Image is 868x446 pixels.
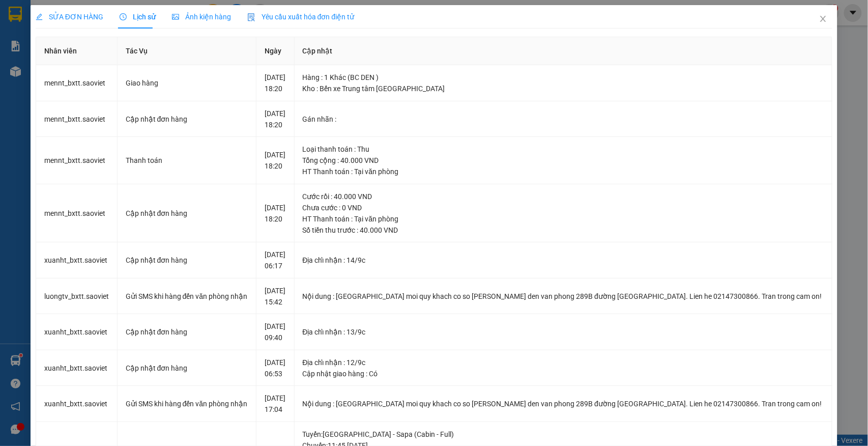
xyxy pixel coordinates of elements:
div: Chưa cước : 0 VND [303,202,824,213]
div: Cập nhật đơn hàng [126,114,248,125]
td: xuanht_bxtt.saoviet [36,350,118,386]
td: xuanht_bxtt.saoviet [36,242,118,278]
div: [DATE] 18:20 [265,108,285,130]
td: luongtv_bxtt.saoviet [36,278,118,315]
td: mennt_bxtt.saoviet [36,184,118,243]
span: picture [172,13,179,20]
div: Địa chỉ nhận : 14/9c [303,255,824,266]
div: Địa chỉ nhận : 12/9c [303,357,824,368]
div: Gán nhãn : [303,114,824,125]
div: Cập nhật đơn hàng [126,326,248,338]
div: [DATE] 18:20 [265,202,285,225]
div: Cập nhật đơn hàng [126,363,248,374]
div: Thanh toán [126,155,248,166]
th: Cập nhật [295,37,833,65]
td: xuanht_bxtt.saoviet [36,314,118,350]
div: HT Thanh toán : Tại văn phòng [303,166,824,177]
div: Giao hàng [126,77,248,89]
th: Tác Vụ [118,37,257,65]
div: Cước rồi : 40.000 VND [303,191,824,202]
div: Tổng cộng : 40.000 VND [303,155,824,166]
div: [DATE] 18:20 [265,72,285,94]
div: [DATE] 18:20 [265,149,285,172]
div: [DATE] 06:53 [265,357,285,379]
div: Nội dung : [GEOGRAPHIC_DATA] moi quy khach co so [PERSON_NAME] den van phong 289B đường [GEOGRAPH... [303,398,824,409]
th: Nhân viên [36,37,118,65]
div: [DATE] 09:40 [265,321,285,343]
div: Số tiền thu trước : 40.000 VND [303,225,824,236]
div: Cập nhật giao hàng : Có [303,368,824,379]
div: Địa chỉ nhận : 13/9c [303,326,824,338]
div: Gửi SMS khi hàng đến văn phòng nhận [126,398,248,409]
div: [DATE] 15:42 [265,285,285,308]
span: Yêu cầu xuất hóa đơn điện tử [247,13,355,21]
span: clock-circle [120,13,127,20]
span: SỬA ĐƠN HÀNG [36,13,103,21]
th: Ngày [256,37,294,65]
span: close [819,15,827,23]
div: HT Thanh toán : Tại văn phòng [303,213,824,225]
td: xuanht_bxtt.saoviet [36,386,118,422]
div: Cập nhật đơn hàng [126,208,248,219]
div: [DATE] 06:17 [265,249,285,271]
div: Loại thanh toán : Thu [303,144,824,155]
span: Ảnh kiện hàng [172,13,231,21]
div: Gửi SMS khi hàng đến văn phòng nhận [126,291,248,302]
img: icon [247,13,255,21]
button: Close [809,5,837,34]
td: mennt_bxtt.saoviet [36,101,118,137]
div: Hàng : 1 Khác (BC DEN ) [303,72,824,83]
span: Lịch sử [120,13,156,21]
div: Cập nhật đơn hàng [126,255,248,266]
div: [DATE] 17:04 [265,393,285,415]
span: edit [36,13,43,20]
td: mennt_bxtt.saoviet [36,65,118,101]
div: Nội dung : [GEOGRAPHIC_DATA] moi quy khach co so [PERSON_NAME] den van phong 289B đường [GEOGRAPH... [303,291,824,302]
div: Kho : Bến xe Trung tâm [GEOGRAPHIC_DATA] [303,83,824,94]
td: mennt_bxtt.saoviet [36,137,118,184]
